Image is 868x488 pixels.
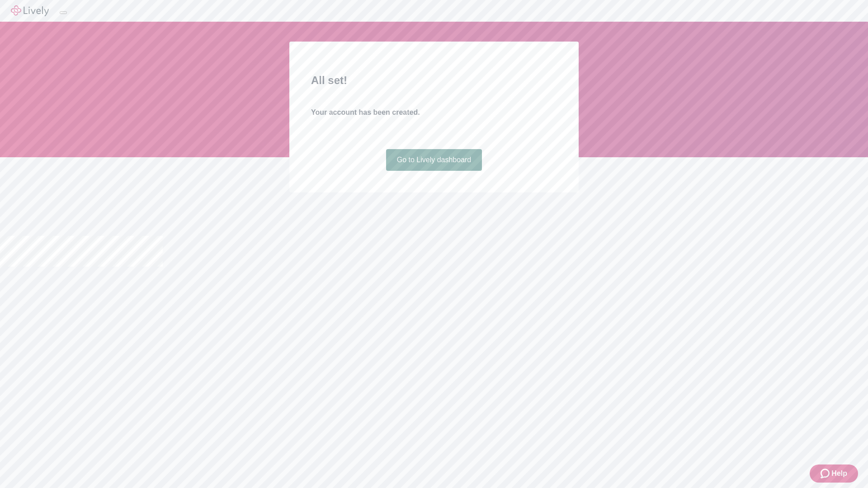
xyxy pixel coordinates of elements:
[821,468,831,479] svg: Zendesk support icon
[386,149,482,171] a: Go to Lively dashboard
[311,72,557,89] h2: All set!
[311,107,557,118] h4: Your account has been created.
[810,465,858,483] button: Zendesk support iconHelp
[60,11,67,14] button: Log out
[11,5,49,16] img: Lively
[831,468,847,479] span: Help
